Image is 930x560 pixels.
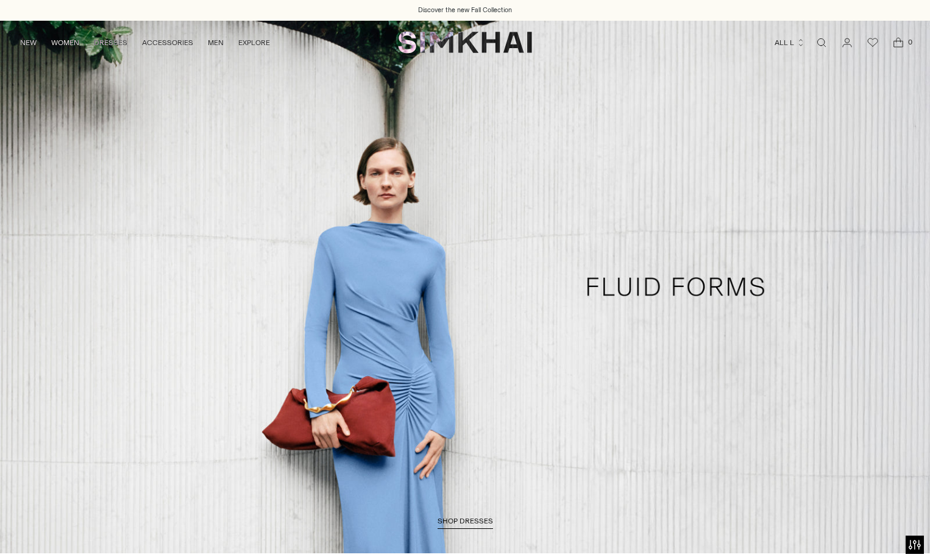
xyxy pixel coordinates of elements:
[20,29,37,56] a: NEW
[438,517,493,529] a: SHOP DRESSES
[438,517,493,525] span: SHOP DRESSES
[904,37,915,48] span: 0
[398,30,532,54] a: SIMKHAI
[208,29,224,56] a: MEN
[809,30,834,55] a: Open search modal
[51,29,79,56] a: WOMEN
[835,30,859,55] a: Go to the account page
[94,29,127,56] a: DRESSES
[238,29,270,56] a: EXPLORE
[886,30,910,55] a: Open cart modal
[861,30,885,55] a: Wishlist
[775,29,805,56] button: ALL L
[142,29,193,56] a: ACCESSORIES
[418,5,512,15] a: Discover the new Fall Collection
